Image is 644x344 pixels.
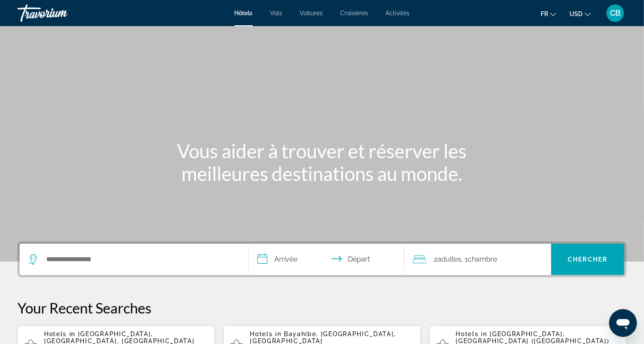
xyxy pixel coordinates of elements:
[437,255,461,263] span: Adultes
[604,4,627,22] button: User Menu
[386,10,410,17] a: Activités
[434,253,461,266] span: 2
[17,2,105,24] a: Travorium
[551,244,624,275] button: Search
[341,10,368,17] a: Croisières
[456,330,487,337] span: Hotels in
[569,10,583,17] span: USD
[404,244,551,275] button: Travelers: 2 adults, 0 children
[17,299,627,317] p: Your Recent Searches
[270,10,283,17] a: Vols
[569,7,591,20] button: Change currency
[461,253,497,266] span: , 1
[610,9,620,17] span: CB
[541,7,556,20] button: Change language
[300,10,323,17] a: Voitures
[235,10,253,17] a: Hôtels
[250,330,281,337] span: Hotels in
[45,253,235,266] input: Search hotel destination
[44,330,75,337] span: Hotels in
[609,309,637,337] iframe: Bouton de lancement de la fenêtre de messagerie
[249,244,404,275] button: Select check in and out date
[20,244,624,275] div: Search widget
[159,140,486,185] h1: Vous aider à trouver et réserver les meilleures destinations au monde.
[468,255,497,263] span: Chambre
[568,256,607,263] span: Chercher
[541,10,548,17] span: fr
